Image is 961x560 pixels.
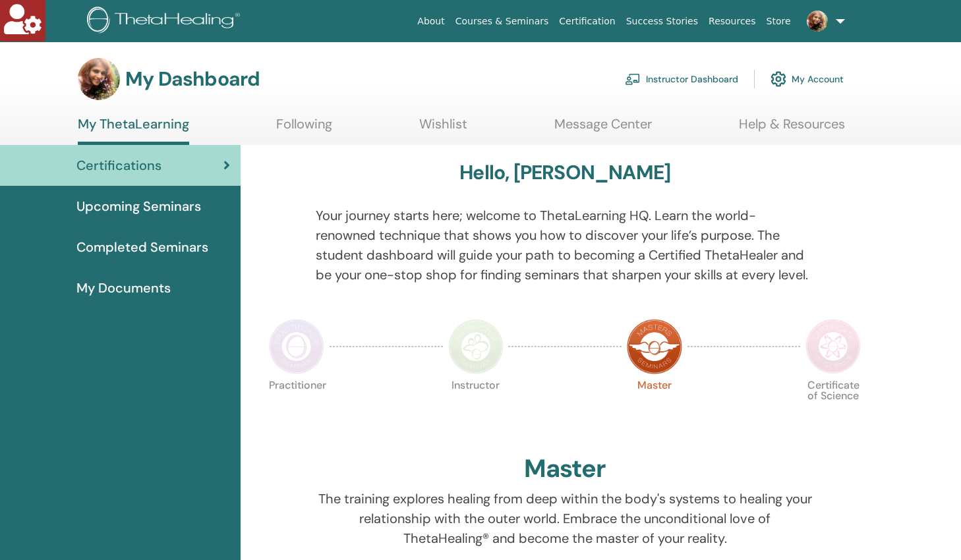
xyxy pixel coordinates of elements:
[771,68,786,90] img: cog.svg
[419,116,467,142] a: Wishlist
[412,9,450,34] a: About
[621,9,703,34] a: Success Stories
[448,319,504,374] img: Instructor
[87,7,245,36] img: logo.png
[807,11,828,32] img: default.jpg
[76,196,201,216] span: Upcoming Seminars
[269,380,324,435] p: Practitioner
[739,116,845,142] a: Help & Resources
[316,489,814,548] p: The training explores healing from deep within the body's systems to healing your relationship wi...
[276,116,332,142] a: Following
[627,380,682,435] p: Master
[625,73,641,85] img: chalkboard-teacher.svg
[125,67,260,91] h3: My Dashboard
[78,116,189,145] a: My ThetaLearning
[554,116,652,142] a: Message Center
[76,278,171,298] span: My Documents
[78,58,120,100] img: default.jpg
[771,65,844,94] a: My Account
[316,206,814,285] p: Your journey starts here; welcome to ThetaLearning HQ. Learn the world-renowned technique that sh...
[625,65,738,94] a: Instructor Dashboard
[805,319,861,374] img: Certificate of Science
[554,9,620,34] a: Certification
[703,9,761,34] a: Resources
[76,155,161,175] span: Certifications
[450,9,554,34] a: Courses & Seminars
[524,454,606,484] h2: Master
[76,237,208,257] span: Completed Seminars
[448,380,504,435] p: Instructor
[761,9,796,34] a: Store
[627,319,682,374] img: Master
[459,161,670,184] h3: Hello, [PERSON_NAME]
[269,319,324,374] img: Practitioner
[805,380,861,435] p: Certificate of Science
